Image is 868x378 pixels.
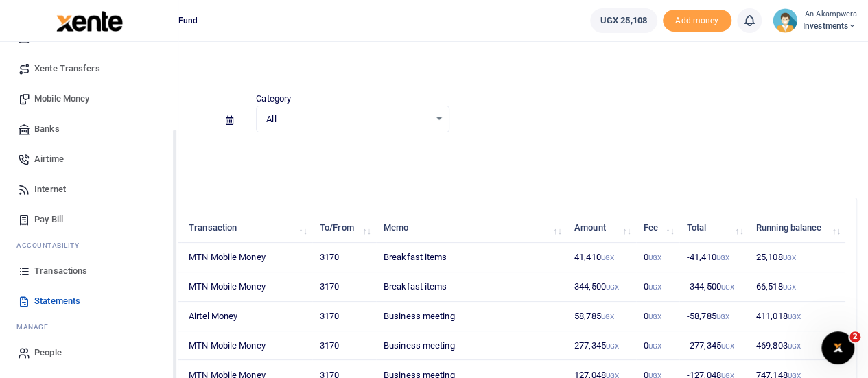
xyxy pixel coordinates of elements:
td: MTN Mobile Money [181,243,312,272]
small: UGX [648,254,661,261]
td: 3170 [312,272,376,302]
span: Transactions [34,264,87,278]
th: To/From: activate to sort column ascending [312,213,376,243]
a: Xente Transfers [11,54,167,84]
td: 411,018 [749,302,845,331]
td: MTN Mobile Money [181,331,312,361]
a: Banks [11,114,167,144]
th: Running balance: activate to sort column ascending [749,213,845,243]
a: profile-user IAn akampwera Investments [773,8,857,33]
small: UGX [721,283,734,291]
li: Toup your wallet [663,10,731,32]
a: UGX 25,108 [590,8,657,33]
label: Category [256,92,291,106]
td: 0 [636,331,679,361]
li: Ac [11,235,167,256]
td: 0 [636,302,679,331]
td: -58,785 [679,302,749,331]
span: Statements [34,294,80,308]
span: Internet [34,182,66,196]
small: UGX [601,254,614,261]
img: profile-user [773,8,797,33]
span: UGX 25,108 [600,14,647,27]
td: MTN Mobile Money [181,272,312,302]
span: All [266,113,429,126]
th: Amount: activate to sort column ascending [567,213,636,243]
span: Add money [663,10,731,32]
small: UGX [606,283,619,291]
span: Pay Bill [34,213,63,226]
a: Pay Bill [11,204,167,235]
td: Airtel Money [181,302,312,331]
a: Transactions [11,256,167,286]
th: Memo: activate to sort column ascending [376,213,567,243]
a: Airtime [11,144,167,174]
small: UGX [787,342,800,350]
td: 469,803 [749,331,845,361]
td: -277,345 [679,331,749,361]
small: UGX [716,254,729,261]
small: IAn akampwera [803,9,857,21]
td: 3170 [312,331,376,361]
small: UGX [606,342,619,350]
span: Xente Transfers [34,62,100,75]
td: 277,345 [567,331,636,361]
a: Mobile Money [11,84,167,114]
span: 2 [849,331,860,342]
small: UGX [721,342,734,350]
td: Business meeting [376,331,567,361]
iframe: Intercom live chat [821,331,854,364]
td: 66,518 [749,272,845,302]
td: 25,108 [749,243,845,272]
th: Transaction: activate to sort column ascending [181,213,312,243]
td: 58,785 [567,302,636,331]
span: Airtime [34,152,64,166]
th: Total: activate to sort column ascending [679,213,749,243]
span: Mobile Money [34,92,89,106]
span: Investments [803,20,857,32]
small: UGX [601,313,614,320]
td: 41,410 [567,243,636,272]
a: logo-small logo-large logo-large [55,15,123,25]
small: UGX [782,254,795,261]
td: 0 [636,272,679,302]
li: M [11,316,167,338]
td: Business meeting [376,302,567,331]
a: Internet [11,174,167,204]
a: Add money [663,14,731,25]
small: UGX [787,313,800,320]
li: Wallet ballance [585,8,663,33]
td: 3170 [312,302,376,331]
small: UGX [648,313,661,320]
td: -41,410 [679,243,749,272]
img: logo-large [56,11,123,32]
td: Breakfast items [376,243,567,272]
small: UGX [782,283,795,291]
td: -344,500 [679,272,749,302]
th: Fee: activate to sort column ascending [636,213,679,243]
span: anage [23,322,49,332]
td: Breakfast items [376,272,567,302]
span: People [34,346,62,359]
h4: Statements [52,59,857,74]
span: Banks [34,122,60,136]
td: 3170 [312,243,376,272]
small: UGX [716,313,729,320]
td: 0 [636,243,679,272]
span: countability [27,240,79,250]
a: Statements [11,286,167,316]
a: People [11,338,167,368]
p: Download [52,149,857,163]
small: UGX [648,283,661,291]
small: UGX [648,342,661,350]
td: 344,500 [567,272,636,302]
